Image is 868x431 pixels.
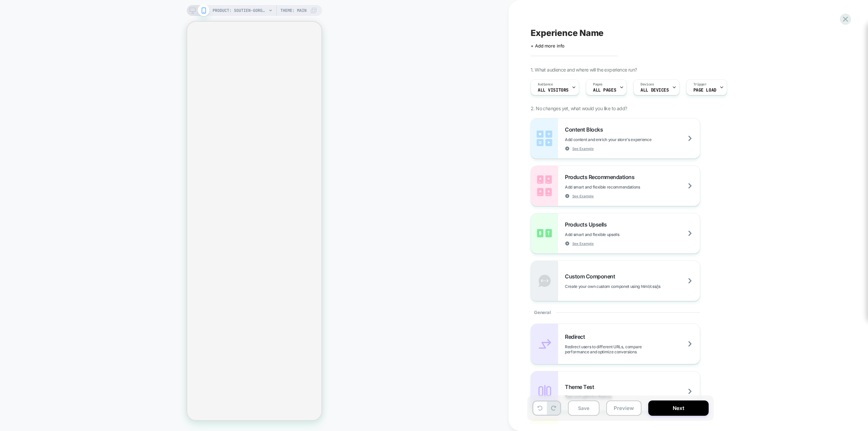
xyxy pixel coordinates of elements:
span: Audience [538,82,553,87]
span: Page Load [693,88,716,93]
span: Trigger [693,82,707,87]
span: Content Blocks [565,126,606,133]
span: Products Upsells [565,221,610,228]
span: ALL DEVICES [640,88,669,93]
span: Redirect [565,333,588,340]
span: See Example [572,241,594,246]
span: Redirect users to different URLs, compare performance and optimize conversions [565,344,700,354]
span: PRODUCT: Soutien-gorge Minimiseur Shapea [213,5,267,16]
span: All Visitors [538,88,569,93]
span: + Add more info [531,43,565,48]
span: 1. What audience and where will the experience run? [531,67,637,73]
button: Next [648,400,709,416]
span: Theme Test [565,384,597,390]
span: 2. No changes yet, what would you like to add? [531,105,627,111]
span: Products Recommendations [565,174,638,180]
button: Preview [606,400,642,416]
div: General [531,301,700,324]
span: Add smart and flexible recommendations [565,184,674,190]
span: Theme: MAIN [280,5,307,16]
button: Save [568,400,599,416]
span: See Example [572,194,594,198]
span: Test and optimize themes [565,394,645,399]
span: See Example [572,146,594,151]
span: Add content and enrich your store's experience [565,137,685,142]
span: Pages [593,82,603,87]
span: Experience Name [531,28,604,38]
span: Custom Component [565,273,618,280]
span: Add smart and flexible upsells [565,232,653,237]
span: Create your own custom componet using html/css/js [565,284,694,289]
span: ALL PAGES [593,88,616,93]
span: Devices [640,82,654,87]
